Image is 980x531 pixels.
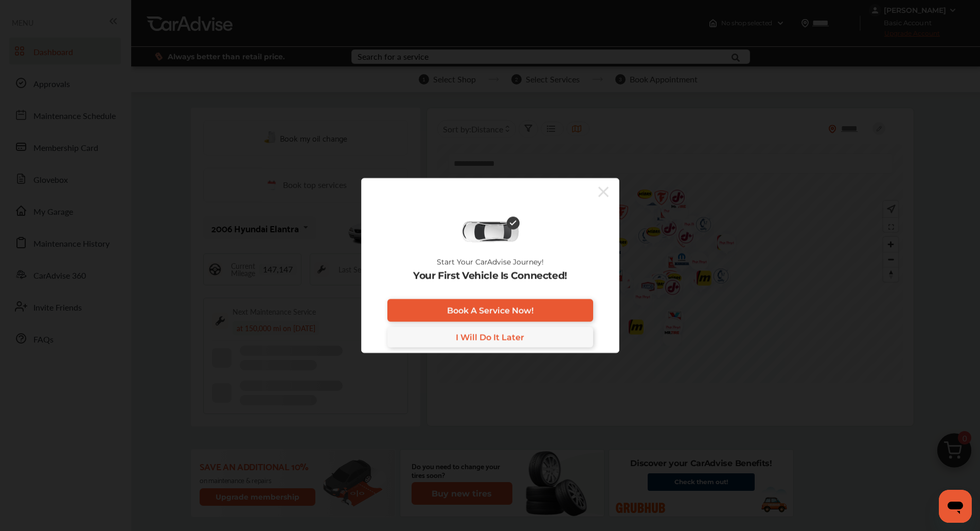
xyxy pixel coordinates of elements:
p: Start Your CarAdvise Journey! [437,258,544,266]
span: Book A Service Now! [447,305,533,315]
p: Your First Vehicle Is Connected! [413,270,567,282]
img: check-icon.521c8815.svg [507,217,520,230]
a: Book A Service Now! [387,299,593,322]
iframe: Button to launch messaging window [939,490,972,523]
span: I Will Do It Later [456,332,524,342]
img: diagnose-vehicle.c84bcb0a.svg [461,220,520,243]
a: I Will Do It Later [387,327,593,348]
